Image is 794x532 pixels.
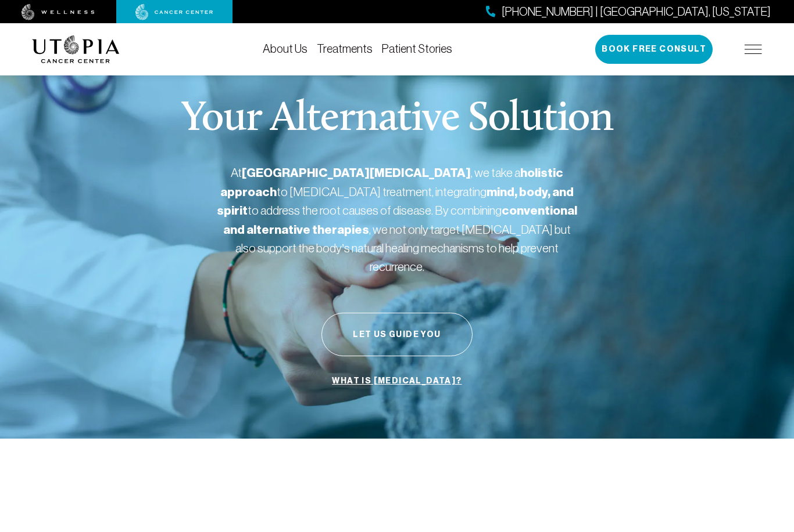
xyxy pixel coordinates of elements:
span: [PHONE_NUMBER] | [GEOGRAPHIC_DATA], [US_STATE] [502,3,771,20]
img: icon-hamburger [745,45,762,54]
a: About Us [263,42,307,55]
p: Your Alternative Solution [181,99,613,140]
a: Treatments [317,42,373,55]
strong: holistic approach [220,165,563,200]
button: Book Free Consult [595,35,713,64]
p: At , we take a to [MEDICAL_DATA] treatment, integrating to address the root causes of disease. By... [217,164,577,276]
a: What is [MEDICAL_DATA]? [329,370,464,392]
button: Let Us Guide You [321,313,473,356]
img: wellness [22,4,95,20]
img: logo [32,35,120,63]
strong: [GEOGRAPHIC_DATA][MEDICAL_DATA] [242,165,471,180]
a: [PHONE_NUMBER] | [GEOGRAPHIC_DATA], [US_STATE] [486,3,771,20]
strong: conventional and alternative therapies [223,203,577,237]
img: cancer center [135,4,213,20]
a: Patient Stories [382,42,452,55]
